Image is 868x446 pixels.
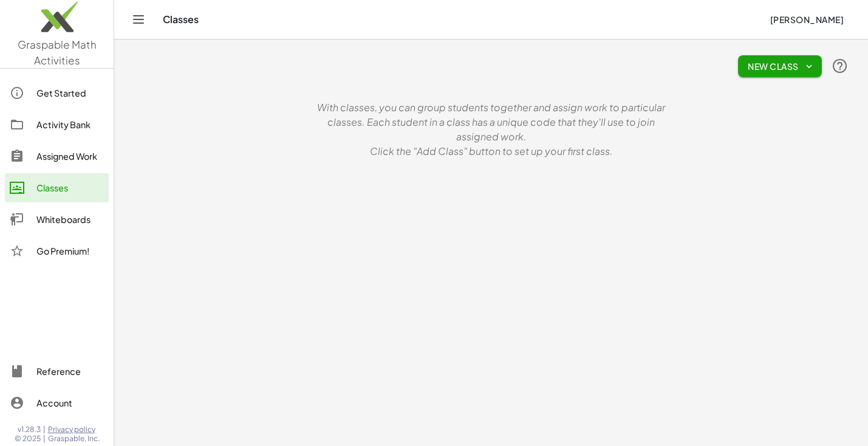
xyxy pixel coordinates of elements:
[36,396,104,410] div: Account
[36,86,104,100] div: Get Started
[760,9,853,30] button: [PERSON_NAME]
[748,61,812,72] span: New Class
[48,434,100,444] span: Graspable, Inc.
[770,14,844,25] span: [PERSON_NAME]
[5,142,109,171] a: Assigned Work
[36,180,104,195] div: Classes
[36,117,104,132] div: Activity Bank
[43,434,46,444] span: |
[15,434,41,444] span: © 2025
[43,425,46,434] span: |
[18,425,41,434] span: v1.28.3
[5,205,109,234] a: Whiteboards
[129,10,148,29] button: Toggle navigation
[36,149,104,163] div: Assigned Work
[5,357,109,386] a: Reference
[5,388,109,417] a: Account
[36,364,104,379] div: Reference
[309,100,674,144] p: With classes, you can group students together and assign work to particular classes. Each student...
[18,38,97,67] span: Graspable Math Activities
[48,425,100,434] a: Privacy policy
[5,173,109,202] a: Classes
[36,244,104,258] div: Go Premium!
[309,144,674,159] p: Click the "Add Class" button to set up your first class.
[738,55,822,77] button: New Class
[36,212,104,227] div: Whiteboards
[5,78,109,108] a: Get Started
[5,110,109,139] a: Activity Bank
